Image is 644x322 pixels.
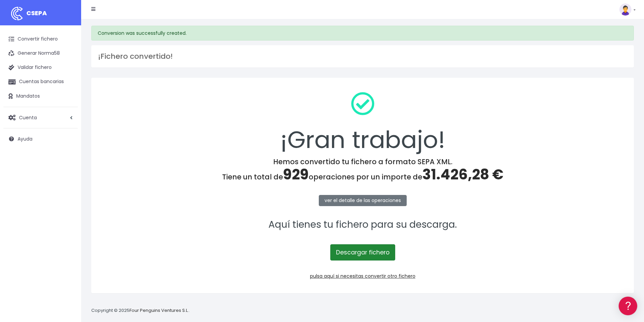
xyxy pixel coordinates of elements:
[7,47,128,53] div: Información general
[129,307,189,314] a: Four Penguins Ventures S.L.
[18,135,32,142] span: Ayuda
[7,96,128,106] a: Problemas habituales
[93,195,130,201] a: POWERED BY ENCHANT
[283,165,309,184] span: 929
[7,75,128,81] div: Convertir ficheros
[91,307,190,314] p: Copyright © 2025 .
[100,157,625,183] h4: Hemos convertido tu fichero a formato SEPA XML. Tiene un total de operaciones por un importe de
[7,57,128,68] a: Información general
[3,46,78,60] a: Generar Norma58
[3,89,78,103] a: Mandatos
[100,217,625,232] p: Aquí tienes tu fichero para su descarga.
[91,26,634,41] div: Conversion was successfully created.
[7,181,128,193] button: Contáctanos
[3,110,78,125] a: Cuenta
[7,106,128,117] a: Videotutoriales
[3,75,78,89] a: Cuentas bancarias
[8,5,25,22] img: logo
[100,86,625,157] div: ¡Gran trabajo!
[7,162,128,169] div: Programadores
[7,134,128,141] div: Facturación
[7,85,128,96] a: Formatos
[3,32,78,46] a: Convertir fichero
[319,195,407,206] a: ver el detalle de las operaciones
[619,3,631,16] img: profile
[98,52,627,61] h3: ¡Fichero convertido!
[310,273,415,279] a: pulsa aquí si necesitas convertir otro fichero
[422,165,503,184] span: 31.426,28 €
[19,114,37,121] span: Cuenta
[3,60,78,75] a: Validar fichero
[26,9,47,17] span: CSEPA
[7,117,128,127] a: Perfiles de empresas
[7,145,128,155] a: General
[7,173,128,183] a: API
[330,244,395,261] a: Descargar fichero
[3,132,78,146] a: Ayuda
